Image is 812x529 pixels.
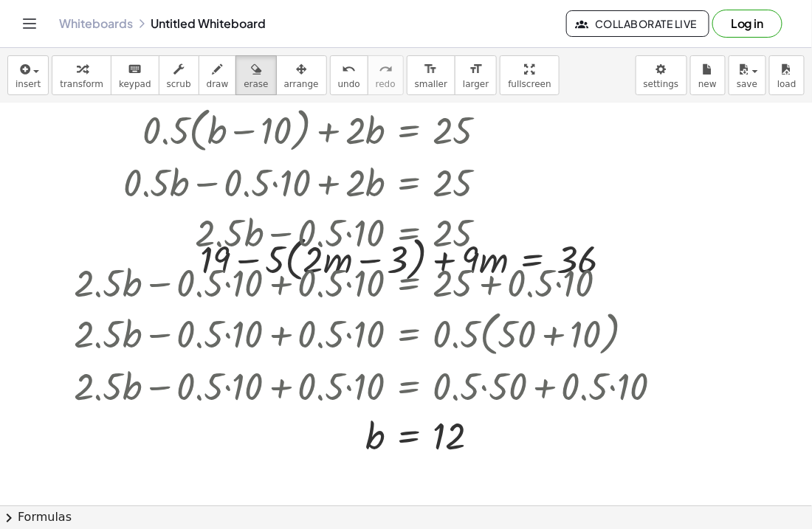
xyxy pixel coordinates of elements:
button: draw [199,55,237,95]
span: erase [244,79,268,89]
span: save [737,79,757,89]
span: keypad [119,79,151,89]
span: transform [60,79,103,89]
button: format_sizesmaller [407,55,455,95]
a: Whiteboards [59,16,133,31]
button: scrub [159,55,199,95]
i: format_size [469,60,483,78]
span: Collaborate Live [579,17,697,30]
span: load [777,79,796,89]
button: save [729,55,766,95]
button: format_sizelarger [455,55,497,95]
button: erase [235,55,276,95]
button: Log in [712,10,782,38]
span: insert [16,79,41,89]
span: settings [644,79,679,89]
button: undoundo [330,55,368,95]
span: fullscreen [508,79,551,89]
button: keyboardkeypad [111,55,159,95]
button: arrange [276,55,327,95]
span: larger [463,79,489,89]
button: settings [636,55,687,95]
button: load [769,55,805,95]
button: insert [7,55,49,95]
span: smaller [415,79,447,89]
button: Toggle navigation [18,12,41,35]
span: arrange [284,79,319,89]
button: Collaborate Live [566,10,709,37]
i: redo [379,60,393,78]
span: scrub [167,79,191,89]
span: undo [338,79,360,89]
i: keyboard [128,60,142,78]
button: transform [52,55,111,95]
i: undo [342,60,356,78]
button: fullscreen [500,55,559,95]
span: redo [376,79,396,89]
i: format_size [424,60,438,78]
button: new [690,55,726,95]
button: redoredo [368,55,404,95]
span: draw [207,79,229,89]
span: new [698,79,717,89]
